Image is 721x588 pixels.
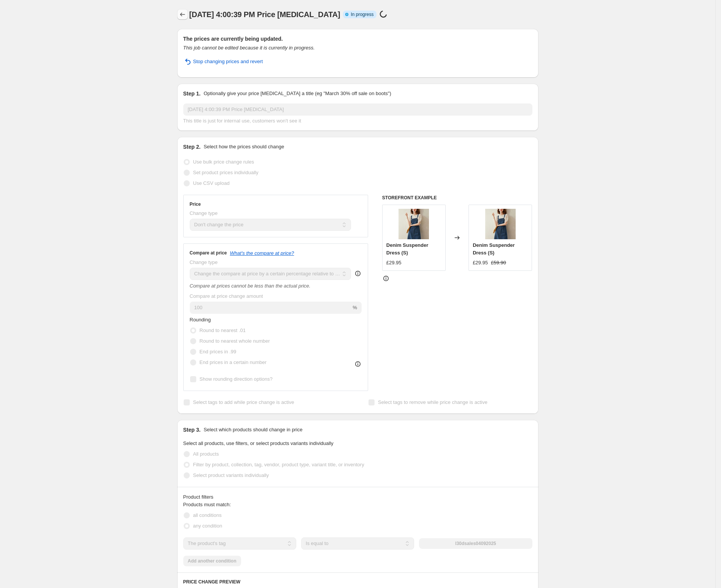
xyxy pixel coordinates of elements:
h6: PRICE CHANGE PREVIEW [183,579,532,585]
h3: Compare at price [190,250,227,256]
span: This title is just for internal use, customers won't see it [183,118,301,124]
span: Change type [190,259,218,265]
i: This job cannot be edited because it is currently in progress. [183,45,315,51]
span: Change type [190,210,218,216]
p: Select which products should change in price [203,426,302,434]
div: Product filters [183,493,532,501]
span: Select tags to add while price change is active [193,399,294,405]
div: help [354,270,362,277]
button: Price change jobs [177,9,188,20]
span: In progress [351,11,373,17]
span: Compare at price change amount [190,293,263,299]
h2: Step 2. [183,143,201,151]
strike: £59.90 [491,259,506,267]
h2: Step 3. [183,426,201,434]
input: 30% off holiday sale [183,103,532,116]
h2: Step 1. [183,90,201,97]
button: Stop changing prices and revert [179,56,268,68]
span: End prices in a certain number [200,359,267,365]
span: Use CSV upload [193,180,230,186]
span: Select product variants individually [193,472,269,478]
span: Set product prices individually [193,170,259,175]
h2: The prices are currently being updated. [183,35,532,43]
span: Select all products, use filters, or select products variants individually [183,440,334,446]
span: Stop changing prices and revert [193,58,263,65]
span: All products [193,451,219,457]
i: Compare at prices cannot be less than the actual price. [190,283,311,289]
span: Round to nearest whole number [200,338,270,344]
span: Round to nearest .01 [200,327,246,333]
h3: Price [190,201,201,207]
span: Filter by product, collection, tag, vendor, product type, variant title, or inventory [193,462,364,467]
div: £29.95 [473,259,488,267]
span: Show rounding direction options? [200,376,273,382]
span: % [353,305,357,310]
p: Optionally give your price [MEDICAL_DATA] a title (eg "March 30% off sale on boots") [203,90,391,97]
div: £29.95 [386,259,402,267]
span: Products must match: [183,502,231,507]
span: Use bulk price change rules [193,159,254,165]
span: End prices in .99 [200,349,237,354]
span: Denim Suspender Dress (S) [473,242,515,256]
span: Rounding [190,317,211,323]
span: Denim Suspender Dress (S) [386,242,429,256]
input: 20 [190,302,351,314]
h6: STOREFRONT EXAMPLE [382,195,532,201]
button: What's the compare at price? [230,250,294,256]
img: Denim_Suspender_Dress_1_80x.jpg [485,209,516,239]
img: Denim_Suspender_Dress_1_80x.jpg [399,209,429,239]
span: Select tags to remove while price change is active [378,399,488,405]
span: [DATE] 4:00:39 PM Price [MEDICAL_DATA] [189,10,340,19]
span: any condition [193,523,222,529]
p: Select how the prices should change [203,143,284,151]
span: all conditions [193,512,222,518]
